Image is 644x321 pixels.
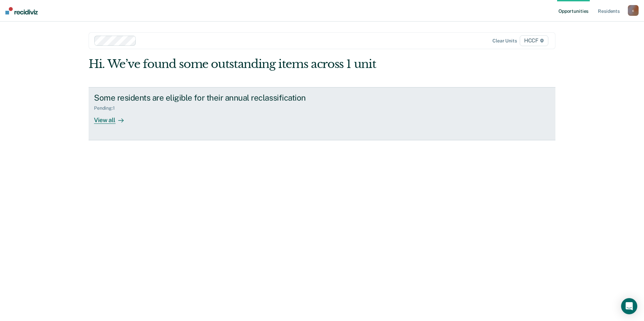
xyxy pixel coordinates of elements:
[89,57,462,71] div: Hi. We’ve found some outstanding items across 1 unit
[94,93,330,103] div: Some residents are eligible for their annual reclassification
[621,298,637,314] div: Open Intercom Messenger
[5,7,38,14] img: Recidiviz
[94,111,132,124] div: View all
[520,35,548,46] span: HCCF
[94,105,120,111] div: Pending : 1
[628,5,639,16] button: c
[492,38,517,44] div: Clear units
[89,87,555,140] a: Some residents are eligible for their annual reclassificationPending:1View all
